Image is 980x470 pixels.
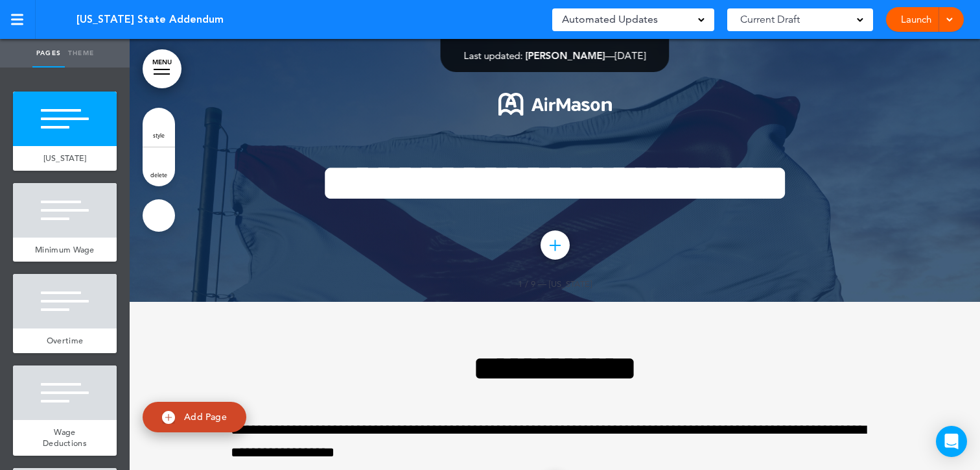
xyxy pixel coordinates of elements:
a: [US_STATE] [13,146,117,171]
span: 1 / 9 [518,278,535,289]
span: Last updated: [464,49,523,62]
span: Current Draft [740,10,800,29]
a: Minimum Wage [13,238,117,262]
span: delete [150,171,167,179]
span: [US_STATE] [549,278,592,289]
span: Overtime [47,335,83,346]
span: Automated Updates [562,10,658,29]
a: style [143,108,175,147]
span: style [153,131,165,139]
span: Add Page [184,411,227,423]
span: [PERSON_NAME] [526,49,605,62]
a: delete [143,147,175,186]
span: Minimum Wage [35,244,95,255]
img: add.svg [162,411,175,424]
span: — [538,278,546,289]
a: Launch [896,7,937,32]
div: — [464,51,646,60]
span: [DATE] [615,49,646,62]
a: Wage Deductions [13,420,117,456]
a: Add Page [143,402,246,432]
img: 1722553576973-Airmason_logo_White.png [498,93,612,116]
a: Overtime [13,328,117,353]
a: Theme [65,39,97,68]
a: Pages [32,39,65,68]
div: Open Intercom Messenger [936,426,967,457]
span: [US_STATE] State Addendum [76,12,224,27]
span: Wage Deductions [43,427,87,449]
a: MENU [143,49,181,88]
span: [US_STATE] [43,153,87,164]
